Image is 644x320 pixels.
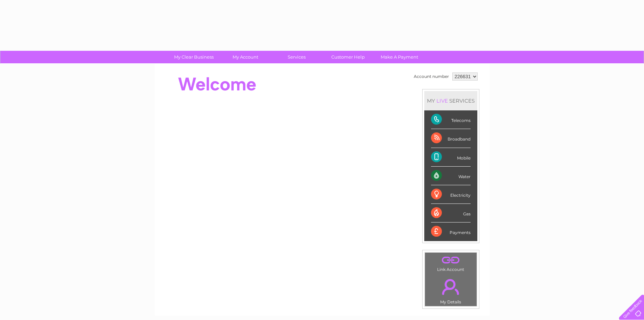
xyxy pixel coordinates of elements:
[425,252,477,274] td: Link Account
[412,71,451,82] td: Account number
[427,254,475,266] a: .
[435,98,449,104] div: LIVE
[431,185,471,204] div: Electricity
[320,51,376,63] a: Customer Help
[431,204,471,222] div: Gas
[431,167,471,185] div: Water
[166,51,222,63] a: My Clear Business
[431,222,471,241] div: Payments
[427,275,475,299] a: .
[425,273,477,306] td: My Details
[431,148,471,167] div: Mobile
[431,129,471,148] div: Broadband
[269,51,325,63] a: Services
[217,51,273,63] a: My Account
[424,91,477,110] div: MY SERVICES
[372,51,427,63] a: Make A Payment
[431,110,471,129] div: Telecoms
